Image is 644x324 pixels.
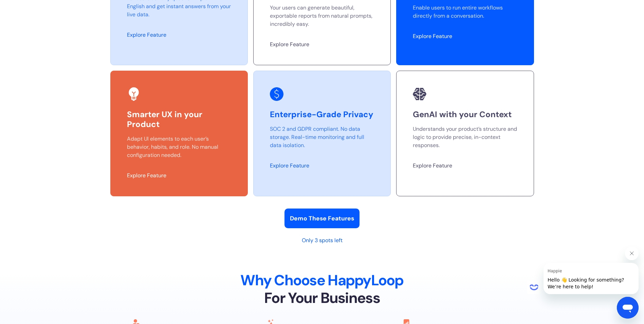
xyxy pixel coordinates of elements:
p: Your users can generate beautiful, exportable reports from natural prompts, incredibly easy. [270,4,374,28]
h3: Enterprise-Grade Privacy [270,110,374,120]
div: Demo These Features [290,214,354,223]
p: Adapt UI elements to each user’s behavior, habits, and role. No manual configuration needed. [127,135,231,159]
a: Learn More About This Feature [127,31,166,38]
span: For Your Business [264,288,380,307]
p: Enable users to run entire workflows directly from a conversation. [413,4,517,20]
p: Understands your product’s structure and logic to provide precise, in-context responses. [413,125,517,149]
div: Only 3 spots left [110,236,534,245]
a: Demo These Features [284,209,360,228]
div: Happie says "Hello 👋 Looking for something? We’re here to help!". Open messaging window to contin... [527,247,639,294]
iframe: Message from Happie [544,263,639,294]
a: Learn More About This Feature [270,162,309,169]
a: Learn More About This Feature [413,33,452,40]
h3: GenAI with your Context [413,110,517,120]
a: Learn More About This Feature [413,162,452,169]
iframe: Button to launch messaging window [617,297,639,319]
p: SOC 2 and GDPR compliant. No data storage. Real-time monitoring and full data isolation. [270,125,374,149]
h3: Smarter UX in your Product [127,110,231,129]
iframe: no content [527,281,541,294]
h2: Why Choose HappyLoop [132,272,512,307]
a: Learn More About This Feature [270,41,309,48]
a: Learn More About This Feature [127,172,166,179]
iframe: Close message from Happie [625,247,639,260]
